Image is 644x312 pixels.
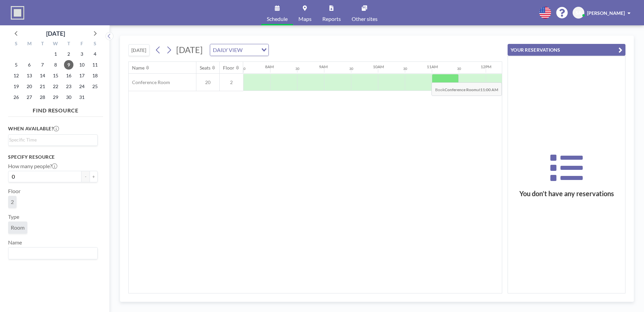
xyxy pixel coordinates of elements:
[11,71,21,80] span: Sunday, October 12, 2025
[77,82,87,91] span: Friday, October 24, 2025
[90,71,100,80] span: Saturday, October 18, 2025
[265,64,274,69] div: 8AM
[8,239,22,246] label: Name
[25,71,34,80] span: Monday, October 13, 2025
[77,49,87,59] span: Friday, October 3, 2025
[8,188,21,194] label: Floor
[508,44,625,56] button: YOUR RESERVATIONS
[64,60,73,70] span: Thursday, October 9, 2025
[64,49,73,59] span: Thursday, October 2, 2025
[457,67,461,71] div: 30
[132,65,144,71] div: Name
[11,6,24,20] img: organization-logo
[38,60,47,70] span: Tuesday, October 7, 2025
[431,82,502,96] span: Book at
[587,10,625,16] span: [PERSON_NAME]
[176,45,203,55] span: [DATE]
[25,60,34,70] span: Monday, October 6, 2025
[220,79,243,85] span: 2
[38,71,47,80] span: Tuesday, October 14, 2025
[77,93,87,102] span: Friday, October 31, 2025
[90,82,100,91] span: Saturday, October 25, 2025
[373,64,384,69] div: 10AM
[223,65,234,71] div: Floor
[88,40,101,49] div: S
[51,49,60,59] span: Wednesday, October 1, 2025
[11,82,21,91] span: Sunday, October 19, 2025
[245,46,257,54] input: Search for option
[51,82,60,91] span: Wednesday, October 22, 2025
[64,82,73,91] span: Thursday, October 23, 2025
[49,40,62,49] div: W
[36,40,49,49] div: T
[8,104,103,114] h4: FIND RESOURCE
[267,16,288,22] span: Schedule
[9,249,94,258] input: Search for option
[8,248,97,259] div: Search for option
[90,171,98,182] button: +
[352,16,378,22] span: Other sites
[481,64,491,69] div: 12PM
[11,60,21,70] span: Sunday, October 5, 2025
[77,71,87,80] span: Friday, October 17, 2025
[403,67,407,71] div: 30
[10,40,23,49] div: S
[75,40,88,49] div: F
[90,49,100,59] span: Saturday, October 4, 2025
[90,60,100,70] span: Saturday, October 11, 2025
[38,93,47,102] span: Tuesday, October 28, 2025
[241,67,246,71] div: 30
[25,93,34,102] span: Monday, October 27, 2025
[9,136,94,144] input: Search for option
[210,44,268,56] div: Search for option
[200,65,211,71] div: Seats
[8,154,98,160] h3: Specify resource
[445,87,477,92] b: Conference Room
[295,67,299,71] div: 30
[51,93,60,102] span: Wednesday, October 29, 2025
[8,163,57,170] label: How many people?
[508,189,625,198] h3: You don’t have any reservations
[25,82,34,91] span: Monday, October 20, 2025
[349,67,353,71] div: 30
[322,16,341,22] span: Reports
[319,64,328,69] div: 9AM
[8,135,97,145] div: Search for option
[196,79,219,85] span: 20
[129,79,170,85] span: Conference Room
[82,171,90,182] button: -
[62,40,75,49] div: T
[128,44,150,56] button: [DATE]
[576,10,582,16] span: SA
[64,93,73,102] span: Thursday, October 30, 2025
[46,29,65,38] div: [DATE]
[427,64,438,69] div: 11AM
[480,87,498,92] b: 11:00 AM
[11,93,21,102] span: Sunday, October 26, 2025
[38,82,47,91] span: Tuesday, October 21, 2025
[8,213,19,220] label: Type
[11,224,25,231] span: Room
[77,60,87,70] span: Friday, October 10, 2025
[64,71,73,80] span: Thursday, October 16, 2025
[298,16,312,22] span: Maps
[23,40,36,49] div: M
[11,199,14,205] span: 2
[212,46,244,54] span: DAILY VIEW
[51,71,60,80] span: Wednesday, October 15, 2025
[51,60,60,70] span: Wednesday, October 8, 2025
